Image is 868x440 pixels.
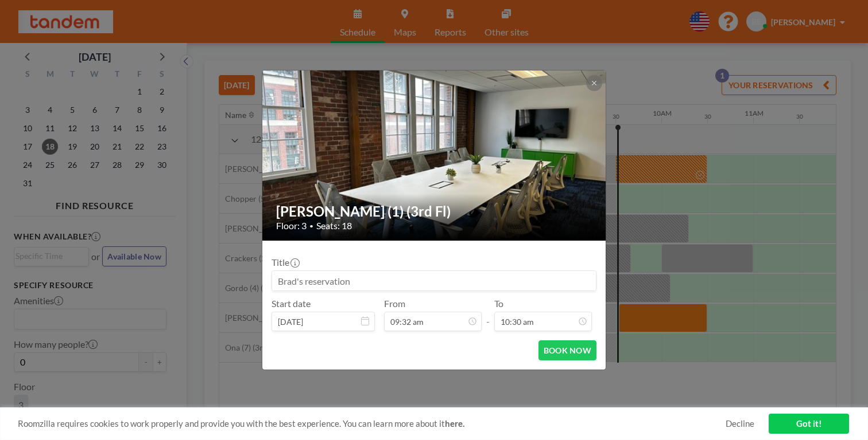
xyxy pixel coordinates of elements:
input: Brad's reservation [272,271,596,290]
a: Decline [726,418,754,429]
a: here. [445,418,464,429]
h2: [PERSON_NAME] (1) (3rd Fl) [276,203,593,220]
span: Seats: 18 [316,220,352,231]
span: - [486,302,490,327]
label: Title [272,257,299,268]
span: • [309,222,313,230]
label: To [494,298,503,309]
button: BOOK NOW [538,340,596,360]
span: Floor: 3 [276,220,307,231]
span: Roomzilla requires cookies to work properly and provide you with the best experience. You can lea... [18,418,726,429]
img: 537.jpg [262,26,607,284]
label: Start date [272,298,311,309]
a: Got it! [769,414,849,434]
label: From [384,298,405,309]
